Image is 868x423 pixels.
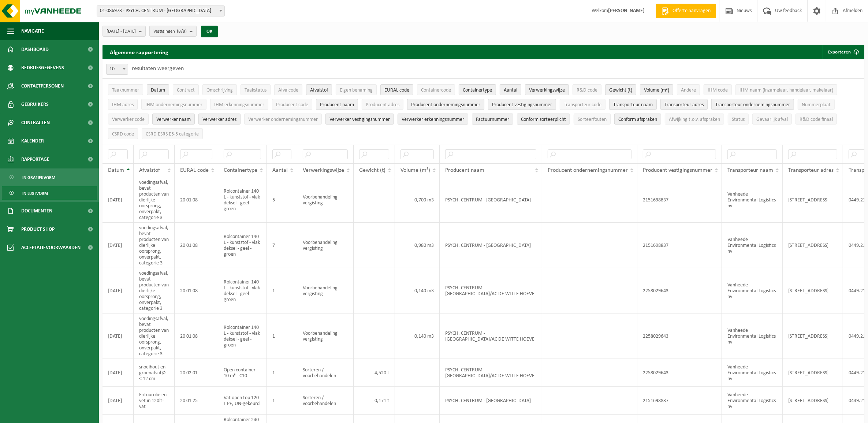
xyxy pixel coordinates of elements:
[21,202,52,220] span: Documenten
[500,84,521,95] button: AantalAantal: Activate to sort
[605,84,636,95] button: Gewicht (t)Gewicht (t): Activate to sort
[644,88,669,93] span: Volume (m³)
[272,99,312,110] button: Producent codeProducent code: Activate to sort
[218,268,267,313] td: Rolcontainer 140 L - kunststof - vlak deksel - geel - groen
[637,359,722,387] td: 2258029643
[488,99,556,110] button: Producent vestigingsnummerProducent vestigingsnummer: Activate to sort
[573,84,601,95] button: R&D codeR&amp;D code: Activate to sort
[112,131,134,137] span: CSRD code
[2,170,97,184] a: In grafiekvorm
[175,387,218,415] td: 20 01 25
[608,8,645,14] strong: [PERSON_NAME]
[732,117,745,122] span: Status
[201,26,218,37] button: OK
[112,102,134,108] span: IHM adres
[218,387,267,415] td: Vat open top 120 L PE, UN-gekeurd
[134,359,175,387] td: snoeihout en groenafval Ø < 12 cm
[297,177,354,223] td: Voorbehandeling vergisting
[134,223,175,268] td: voedingsafval, bevat producten van dierlijke oorsprong, onverpakt, categorie 3
[366,102,399,108] span: Producent adres
[267,359,297,387] td: 1
[141,99,206,110] button: IHM ondernemingsnummerIHM ondernemingsnummer: Activate to sort
[788,167,834,173] span: Transporteur adres
[796,114,837,125] button: R&D code finaalR&amp;D code finaal: Activate to sort
[106,64,128,75] span: 10
[664,102,704,108] span: Transporteur adres
[517,114,570,125] button: Conform sorteerplicht : Activate to sort
[147,84,169,95] button: DatumDatum: Activate to remove sorting
[103,313,134,359] td: [DATE]
[297,313,354,359] td: Voorbehandeling vergisting
[564,102,601,108] span: Transporteur code
[267,313,297,359] td: 1
[21,95,49,114] span: Gebruikers
[21,22,44,40] span: Navigatie
[637,313,722,359] td: 2258029643
[21,150,49,168] span: Rapportage
[134,387,175,415] td: Frituurolie en vet in 120lt-vat
[637,177,722,223] td: 2151698837
[175,313,218,359] td: 20 01 08
[704,84,732,95] button: IHM codeIHM code: Activate to sort
[577,88,597,93] span: R&D code
[134,313,175,359] td: voedingsafval, bevat producten van dierlijke oorsprong, onverpakt, categorie 3
[153,26,187,37] span: Vestigingen
[108,128,138,139] button: CSRD codeCSRD code: Activate to sort
[708,88,728,93] span: IHM code
[380,84,413,95] button: EURAL codeEURAL code: Activate to sort
[398,114,468,125] button: Verwerker erkenningsnummerVerwerker erkenningsnummer: Activate to sort
[103,223,134,268] td: [DATE]
[206,88,233,93] span: Omschrijving
[395,313,440,359] td: 0,140 m3
[320,102,354,108] span: Producent naam
[103,268,134,313] td: [DATE]
[336,84,377,95] button: Eigen benamingEigen benaming: Activate to sort
[362,99,403,110] button: Producent adresProducent adres: Activate to sort
[175,177,218,223] td: 20 01 08
[21,59,64,77] span: Bedrijfsgegevens
[715,102,790,108] span: Transporteur ondernemingsnummer
[463,88,492,93] span: Containertype
[783,223,843,268] td: [STREET_ADDRESS]
[609,88,632,93] span: Gewicht (t)
[798,99,835,110] button: NummerplaatNummerplaat: Activate to sort
[108,114,149,125] button: Verwerker codeVerwerker code: Activate to sort
[711,99,794,110] button: Transporteur ondernemingsnummerTransporteur ondernemingsnummer : Activate to sort
[727,167,773,173] span: Transporteur naam
[22,186,48,200] span: In lijstvorm
[297,359,354,387] td: Sorteren / voorbehandelen
[735,84,837,95] button: IHM naam (inzamelaar, handelaar, makelaar)IHM naam (inzamelaar, handelaar, makelaar): Activate to...
[173,84,199,95] button: ContractContract: Activate to sort
[103,359,134,387] td: [DATE]
[440,387,542,415] td: PSYCH. CENTRUM - [GEOGRAPHIC_DATA]
[134,268,175,313] td: voedingsafval, bevat producten van dierlijke oorsprong, onverpakt, categorie 3
[722,387,783,415] td: Vanheede Environmental Logistics nv
[175,223,218,268] td: 20 01 08
[267,268,297,313] td: 1
[329,117,390,122] span: Verwerker vestigingsnummer
[740,88,833,93] span: IHM naam (inzamelaar, handelaar, makelaar)
[97,6,224,16] span: 01-086973 - PSYCH. CENTRUM - ST HIERONYMUS - SINT-NIKLAAS
[210,99,268,110] button: IHM erkenningsnummerIHM erkenningsnummer: Activate to sort
[103,26,146,37] button: [DATE] - [DATE]
[472,114,513,125] button: FactuurnummerFactuurnummer: Activate to sort
[149,26,197,37] button: Vestigingen(8/8)
[722,359,783,387] td: Vanheede Environmental Logistics nv
[643,167,712,173] span: Producent vestigingsnummer
[637,223,722,268] td: 2151698837
[525,84,569,95] button: VerwerkingswijzeVerwerkingswijze: Activate to sort
[22,171,55,185] span: In grafiekvorm
[728,114,749,125] button: StatusStatus: Activate to sort
[440,359,542,387] td: PSYCH. CENTRUM - [GEOGRAPHIC_DATA]/AC DE WITTE HOEVE
[722,177,783,223] td: Vanheede Environmental Logistics nv
[103,45,176,59] h2: Algemene rapportering
[407,99,484,110] button: Producent ondernemingsnummerProducent ondernemingsnummer: Activate to sort
[440,223,542,268] td: PSYCH. CENTRUM - [GEOGRAPHIC_DATA]
[671,7,712,15] span: Offerte aanvragen
[492,102,552,108] span: Producent vestigingsnummer
[395,268,440,313] td: 0,140 m3
[660,99,708,110] button: Transporteur adresTransporteur adres: Activate to sort
[303,167,344,173] span: Verwerkingswijze
[756,117,788,122] span: Gevaarlijk afval
[108,167,124,173] span: Datum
